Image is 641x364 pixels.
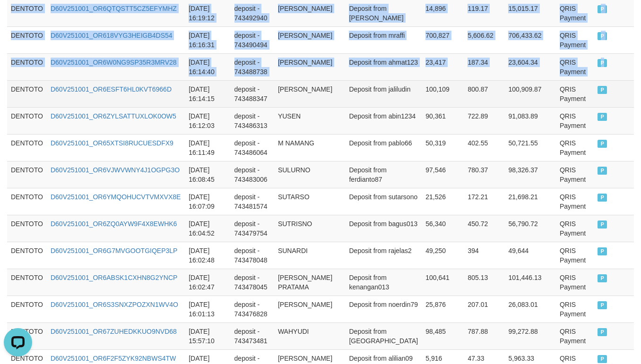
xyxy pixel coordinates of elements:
[185,26,230,53] td: [DATE] 16:16:31
[231,134,274,161] td: deposit - 743486064
[274,161,346,188] td: SULURNO
[231,296,274,322] td: deposit - 743476828
[345,188,422,215] td: Deposit from sutarsono
[556,53,594,80] td: QRIS Payment
[7,322,47,349] td: DENTOTO
[598,86,607,94] span: PAID
[185,215,230,242] td: [DATE] 16:04:52
[185,188,230,215] td: [DATE] 16:07:09
[274,269,346,296] td: [PERSON_NAME] PRATAMA
[51,274,177,281] a: D60V251001_OR6ABSK1CXHN8G2YNCP
[422,53,464,80] td: 23,417
[464,134,504,161] td: 402.55
[598,194,607,202] span: PAID
[504,107,555,134] td: 91,083.89
[274,322,346,349] td: WAHYUDI
[422,242,464,269] td: 49,250
[556,80,594,107] td: QRIS Payment
[464,322,504,349] td: 787.88
[51,5,177,12] a: D60V251001_OR6QTQSTT5CZ5EFYMHZ
[185,269,230,296] td: [DATE] 16:02:47
[464,296,504,322] td: 207.01
[422,80,464,107] td: 100,109
[345,161,422,188] td: Deposit from ferdianto87
[464,161,504,188] td: 780.37
[231,188,274,215] td: deposit - 743481574
[464,215,504,242] td: 450.72
[556,269,594,296] td: QRIS Payment
[7,53,47,80] td: DENTOTO
[464,107,504,134] td: 722.89
[464,188,504,215] td: 172.21
[185,53,230,80] td: [DATE] 16:14:40
[556,161,594,188] td: QRIS Payment
[422,296,464,322] td: 25,876
[345,107,422,134] td: Deposit from abin1234
[51,139,173,147] a: D60V251001_OR65XTSI8RUCUESDFX9
[274,107,346,134] td: YUSEN
[464,80,504,107] td: 800.87
[345,322,422,349] td: Deposit from [GEOGRAPHIC_DATA]
[422,322,464,349] td: 98,485
[7,188,47,215] td: DENTOTO
[185,161,230,188] td: [DATE] 16:08:45
[504,26,555,53] td: 706,433.62
[504,322,555,349] td: 99,272.88
[231,269,274,296] td: deposit - 743478045
[598,5,607,13] span: PAID
[464,269,504,296] td: 805.13
[231,242,274,269] td: deposit - 743478048
[598,59,607,67] span: PAID
[504,242,555,269] td: 49,644
[231,161,274,188] td: deposit - 743483006
[345,53,422,80] td: Deposit from ahmat123
[345,80,422,107] td: Deposit from jaliludin
[422,107,464,134] td: 90,361
[556,296,594,322] td: QRIS Payment
[274,26,346,53] td: [PERSON_NAME]
[7,26,47,53] td: DENTOTO
[274,80,346,107] td: [PERSON_NAME]
[422,188,464,215] td: 21,526
[556,107,594,134] td: QRIS Payment
[7,296,47,322] td: DENTOTO
[556,322,594,349] td: QRIS Payment
[345,269,422,296] td: Deposit from kenangan013
[556,26,594,53] td: QRIS Payment
[7,242,47,269] td: DENTOTO
[231,107,274,134] td: deposit - 743486313
[185,296,230,322] td: [DATE] 16:01:13
[51,301,178,308] a: D60V251001_OR6S3SNXZPOZXN1WV4O
[504,80,555,107] td: 100,909.87
[598,140,607,148] span: PAID
[504,188,555,215] td: 21,698.21
[504,296,555,322] td: 26,083.01
[231,53,274,80] td: deposit - 743488738
[345,242,422,269] td: Deposit from rajelas2
[231,215,274,242] td: deposit - 743479754
[7,215,47,242] td: DENTOTO
[556,188,594,215] td: QRIS Payment
[185,80,230,107] td: [DATE] 16:14:15
[51,166,180,174] a: D60V251001_OR6VJWVWNY4J1OGPG3O
[598,247,607,255] span: PAID
[598,328,607,336] span: PAID
[185,242,230,269] td: [DATE] 16:02:48
[274,188,346,215] td: SUTARSO
[274,53,346,80] td: [PERSON_NAME]
[51,247,177,254] a: D60V251001_OR6G7MVGOOTGIQEP3LP
[504,161,555,188] td: 98,326.37
[598,32,607,40] span: PAID
[51,85,172,93] a: D60V251001_OR6ESFT6HL0KVT6966D
[422,161,464,188] td: 97,546
[422,26,464,53] td: 700,827
[464,53,504,80] td: 187.34
[422,134,464,161] td: 50,319
[504,215,555,242] td: 56,790.72
[274,215,346,242] td: SUTRISNO
[345,26,422,53] td: Deposit from mraffi
[4,4,32,32] button: Open LiveChat chat widget
[274,134,346,161] td: M NAMANG
[504,53,555,80] td: 23,604.34
[185,107,230,134] td: [DATE] 16:12:03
